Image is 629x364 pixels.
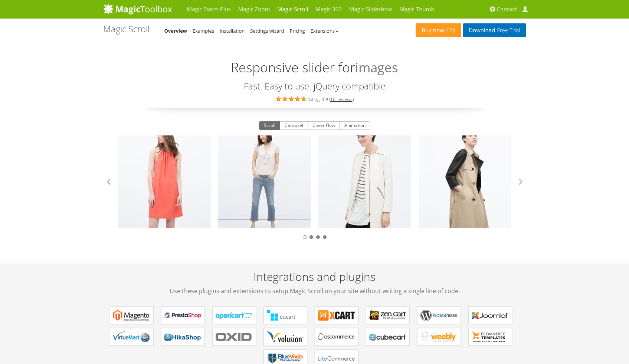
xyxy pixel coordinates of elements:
[216,331,253,342] b: Magic Scroll for OXID
[311,27,338,34] a: Extensions
[103,50,526,78] h2: Responsive slider for
[318,353,355,364] b: Magic Scroll for LiteCommerce
[318,331,355,342] b: Magic Scroll for osCommerce
[497,6,517,13] span: Contact
[318,310,355,321] b: Magic Scroll for X-Cart
[164,310,202,321] b: Magic Scroll for PrestaShop
[369,331,406,342] b: Magic Scroll for CubeCart
[369,310,406,321] b: Magic Scroll for Zen Cart
[216,310,253,321] b: Magic Scroll for OpenCart
[472,310,509,321] b: Magic Scroll for Joomla
[366,328,410,346] a: Magic Scroll for CubeCart
[103,286,526,295] span: Use these plugins and extensions to setup Magic Scroll on your site without writing a single line...
[472,331,509,342] b: Magic Scroll for ecommerce Templates
[259,121,280,130] button: Scroll
[280,121,308,130] button: Carousel
[463,23,526,37] a: DownloadFree Trial
[340,121,370,130] button: Animation
[110,328,154,346] a: Magic Scroll for VirtueMart
[330,96,353,102] a: 16 reviews
[164,27,187,34] a: Overview
[468,306,512,324] a: Magic Scroll for Joomla
[417,306,461,324] a: Magic Scroll for WordPress
[495,27,520,33] span: Free Trial
[420,310,458,321] b: Magic Scroll for WordPress
[113,331,150,342] b: Magic Scroll for VirtueMart
[220,27,245,34] a: Installation
[420,331,458,342] b: Magic Scroll for Weebly
[267,353,304,364] b: Magic Scroll for BlueVoda
[212,306,256,324] a: Magic Scroll for OpenCart
[164,331,202,342] b: Magic Scroll for HikaShop
[444,27,456,33] span: £29
[103,270,526,295] h2: Integrations and plugins
[250,27,284,34] a: Settings wizard
[113,310,150,321] b: Magic Scroll for Magento
[267,331,304,342] b: Magic Scroll for Volusion
[263,328,307,346] a: Magic Scroll for Volusion
[355,58,398,78] span: images
[263,306,307,324] a: Magic Scroll for CS-Cart
[315,306,358,324] a: Magic Scroll for X-Cart
[315,328,358,346] a: Magic Scroll for osCommerce
[416,23,461,37] a: Buy now£29
[193,27,214,34] a: Examples
[161,328,205,346] a: Magic Scroll for HikaShop
[212,328,256,346] a: Magic Scroll for OXID
[103,81,526,91] h3: Fast. Easy to use. jQuery compatible
[103,3,172,14] img: MagicToolbox.com - Image tools for your website
[110,306,154,324] a: Magic Scroll for Magento
[103,24,150,34] h1: Magic Scroll
[417,328,461,346] a: Magic Scroll for Weebly
[366,306,410,324] a: Magic Scroll for Zen Cart
[161,306,205,324] a: Magic Scroll for PrestaShop
[468,328,512,346] a: Magic Scroll for ecommerce Templates
[308,121,340,130] button: Cover Flow
[267,310,304,321] b: Magic Scroll for CS-Cart
[103,95,526,103] div: Rating: 4.9 ( )
[290,27,305,34] a: Pricing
